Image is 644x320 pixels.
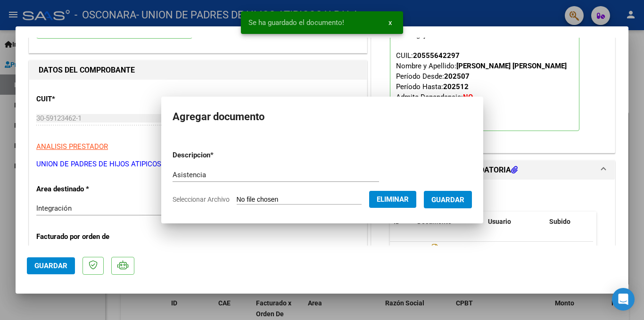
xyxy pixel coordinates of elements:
[549,218,570,225] span: Subido
[381,14,399,31] button: x
[248,18,344,27] span: Se ha guardado el documento!
[484,212,545,232] datatable-header-cell: Usuario
[36,204,72,213] span: Integración
[612,288,635,311] div: Open Intercom Messenger
[394,245,413,252] span: 34470
[369,191,416,208] button: Eliminar
[39,66,135,74] strong: DATOS DEL COMPROBANTE
[36,159,360,170] p: UNION DE PADRES DE HIJOS ATIPICOS U.P.H.A.
[549,245,569,252] span: [DATE]
[488,218,511,225] span: Usuario
[424,191,472,208] button: Guardar
[444,72,470,81] strong: 202507
[36,231,133,242] p: Facturado por orden de
[372,161,615,180] mat-expansion-panel-header: DOCUMENTACIÓN RESPALDATORIA
[545,212,593,232] datatable-header-cell: Subido
[173,150,263,161] p: Descripcion
[377,195,409,204] span: Eliminar
[396,51,567,101] span: CUIL: Nombre y Apellido: Período Desde: Período Hasta: Admite Dependencia:
[173,108,472,126] h2: Agregar documento
[36,184,133,195] p: Area destinado *
[36,142,108,151] span: ANALISIS PRESTADOR
[388,18,392,27] span: x
[173,196,230,203] span: Seleccionar Archivo
[372,2,615,153] div: PREAPROBACIÓN PARA INTEGRACION
[27,257,75,274] button: Guardar
[456,62,567,70] strong: [PERSON_NAME] [PERSON_NAME]
[390,16,579,131] p: Legajo preaprobado para Período de Prestación:
[431,196,464,204] span: Guardar
[413,50,460,61] div: 20555642297
[443,82,469,91] strong: 202512
[593,212,640,232] datatable-header-cell: Acción
[417,245,472,253] span: Asistencia
[36,94,133,105] p: CUIT
[463,93,473,101] strong: NO
[488,245,644,252] span: [EMAIL_ADDRESS][DOMAIN_NAME] - ESCUELA UPHA
[34,262,67,270] span: Guardar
